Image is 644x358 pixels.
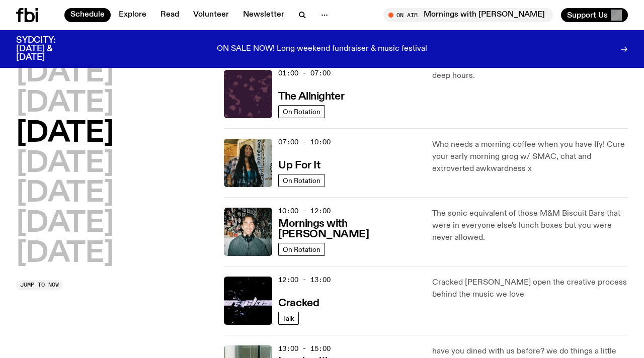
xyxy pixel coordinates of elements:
a: Explore [113,8,152,22]
a: On Rotation [278,105,325,118]
span: Support Us [567,11,608,20]
a: Cracked [278,296,319,309]
span: On Rotation [283,245,320,253]
a: Volunteer [187,8,235,22]
button: On AirMornings with [PERSON_NAME] [383,8,553,22]
p: Who needs a morning coffee when you have Ify! Cure your early morning grog w/ SMAC, chat and extr... [432,139,628,175]
button: [DATE] [16,59,114,87]
button: [DATE] [16,150,114,178]
a: On Rotation [278,174,325,187]
button: [DATE] [16,210,114,238]
span: 13:00 - 15:00 [278,344,331,353]
span: 12:00 - 13:00 [278,275,331,285]
span: On Rotation [283,176,320,184]
a: Schedule [64,8,111,22]
span: 01:00 - 07:00 [278,68,331,78]
span: Jump to now [20,282,59,288]
h3: Up For It [278,160,320,171]
button: [DATE] [16,240,114,268]
a: Mornings with [PERSON_NAME] [278,217,420,240]
button: Support Us [561,8,628,22]
button: [DATE] [16,180,114,208]
h3: The Allnighter [278,92,344,102]
p: The sonic equivalent of those M&M Biscuit Bars that were in everyone else's lunch boxes but you w... [432,208,628,244]
button: [DATE] [16,89,114,118]
a: Read [154,8,185,22]
span: 07:00 - 10:00 [278,137,331,147]
img: Ify - a Brown Skin girl with black braided twists, looking up to the side with her tongue stickin... [224,139,272,187]
button: [DATE] [16,120,114,148]
span: On Rotation [283,108,320,115]
p: deep hours. [432,70,628,82]
h3: SYDCITY: [DATE] & [DATE] [16,36,80,62]
a: Newsletter [237,8,290,22]
a: On Rotation [278,243,325,256]
p: Cracked [PERSON_NAME] open the creative process behind the music we love [432,277,628,301]
p: ON SALE NOW! Long weekend fundraiser & music festival [217,45,427,54]
a: The Allnighter [278,89,344,102]
span: Talk [283,314,294,322]
a: Up For It [278,158,320,171]
img: Logo for Podcast Cracked. Black background, with white writing, with glass smashing graphics [224,277,272,325]
h3: Mornings with [PERSON_NAME] [278,219,420,240]
h3: Cracked [278,298,319,309]
span: 10:00 - 12:00 [278,206,331,216]
button: Jump to now [16,280,63,290]
a: Talk [278,312,299,325]
img: Radio presenter Ben Hansen sits in front of a wall of photos and an fbi radio sign. Film photo. B... [224,208,272,256]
